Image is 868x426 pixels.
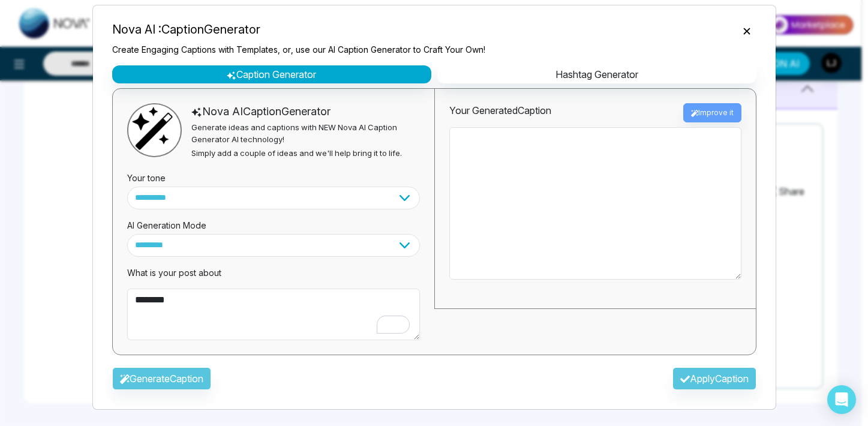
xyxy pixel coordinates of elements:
[127,289,420,340] textarea: To enrich screen reader interactions, please activate Accessibility in Grammarly extension settings
[127,266,420,279] p: What is your post about
[112,65,431,83] button: Caption Generator
[112,20,485,38] h5: Nova AI : Caption Generator
[827,385,856,414] div: Open Intercom Messenger
[191,122,419,145] p: Generate ideas and captions with NEW Nova AI Caption Generator AI technology!
[737,22,756,38] button: Close
[437,65,756,83] button: Hashtag Generator
[112,43,485,56] p: Create Engaging Captions with Templates, or, use our AI Caption Generator to Craft Your Own!
[191,103,419,119] div: Nova AI Caption Generator
[191,148,419,160] p: Simply add a couple of ideas and we'll help bring it to life.
[128,104,176,152] img: magic-wand
[127,162,420,187] div: Your tone
[449,103,551,122] div: Your Generated Caption
[127,209,420,234] div: AI Generation Mode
